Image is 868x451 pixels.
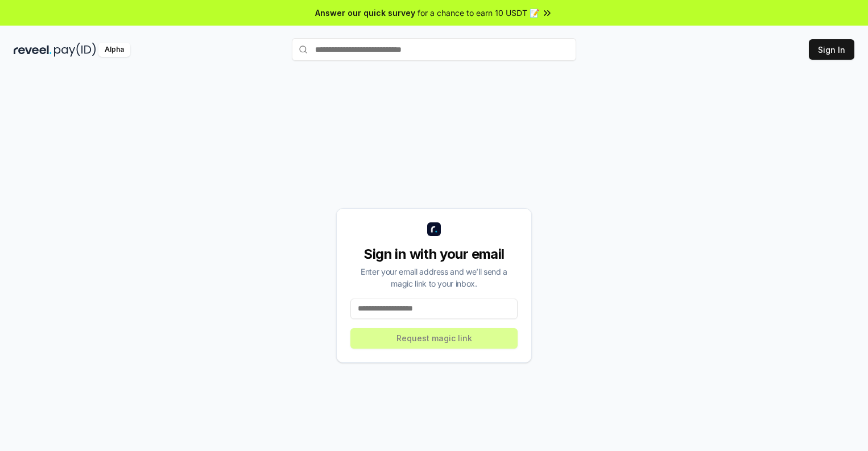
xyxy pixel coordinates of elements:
[809,39,854,60] button: Sign In
[315,7,415,19] span: Answer our quick survey
[98,43,130,57] div: Alpha
[350,266,518,289] div: Enter your email address and we’ll send a magic link to your inbox.
[350,245,518,263] div: Sign in with your email
[427,222,441,236] img: logo_small
[14,43,52,57] img: reveel_dark
[418,7,539,19] span: for a chance to earn 10 USDT 📝
[54,43,96,57] img: pay_id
